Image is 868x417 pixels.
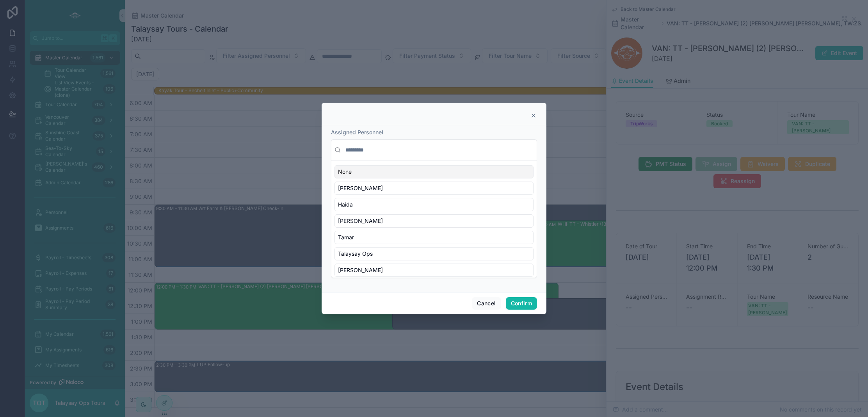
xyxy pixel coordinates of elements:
[338,184,383,192] span: [PERSON_NAME]
[338,266,383,274] span: [PERSON_NAME]
[331,160,537,278] div: Suggestions
[338,201,353,208] span: Haida
[334,165,534,178] div: None
[331,129,383,135] span: Assigned Personnel
[506,297,537,310] button: Confirm
[338,233,354,241] span: Tamar
[338,250,373,258] span: Talaysay Ops
[338,217,383,225] span: [PERSON_NAME]
[472,297,501,310] button: Cancel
